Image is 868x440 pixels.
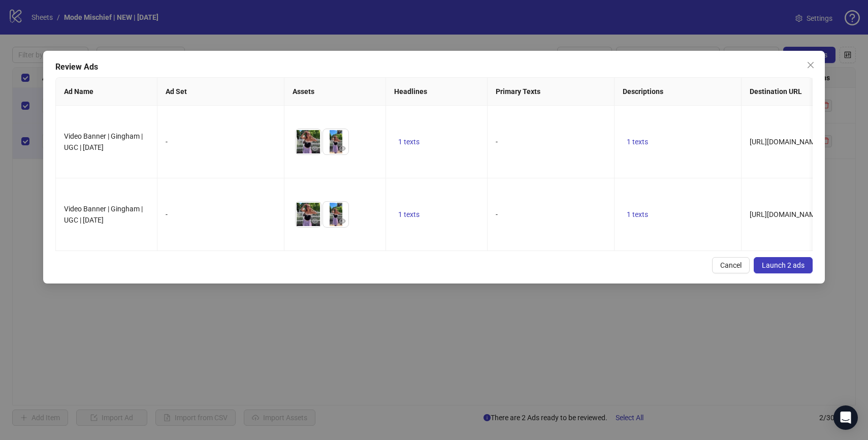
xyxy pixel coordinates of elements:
[284,78,386,106] th: Assets
[496,210,498,218] span: -
[309,142,321,154] button: Preview
[627,210,648,218] span: 1 texts
[754,257,813,273] button: Launch 2 ads
[394,136,424,148] button: 1 texts
[323,202,348,227] img: Asset 2
[55,61,812,73] div: Review Ads
[750,138,821,146] span: [URL][DOMAIN_NAME]
[296,129,321,154] img: Asset 1
[398,210,420,218] span: 1 texts
[339,217,346,225] span: eye
[386,78,488,106] th: Headlines
[627,138,648,146] span: 1 texts
[311,217,318,225] span: eye
[323,129,348,154] img: Asset 2
[833,405,858,430] div: Open Intercom Messenger
[615,78,742,106] th: Descriptions
[488,78,615,106] th: Primary Texts
[394,208,424,221] button: 1 texts
[802,57,819,73] button: Close
[496,138,498,146] span: -
[157,78,284,106] th: Ad Set
[56,78,157,106] th: Ad Name
[750,210,821,218] span: [URL][DOMAIN_NAME]
[296,202,321,227] img: Asset 1
[166,209,276,220] div: -
[166,136,276,147] div: -
[623,208,652,221] button: 1 texts
[64,132,143,151] span: Video Banner | Gingham | UGC | [DATE]
[336,142,348,154] button: Preview
[623,136,652,148] button: 1 texts
[762,261,805,269] span: Launch 2 ads
[309,215,321,227] button: Preview
[720,261,742,269] span: Cancel
[398,138,420,146] span: 1 texts
[311,145,318,152] span: eye
[807,61,815,69] span: close
[336,215,348,227] button: Preview
[712,257,750,273] button: Cancel
[339,145,346,152] span: eye
[64,205,143,224] span: Video Banner | Gingham | UGC | [DATE]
